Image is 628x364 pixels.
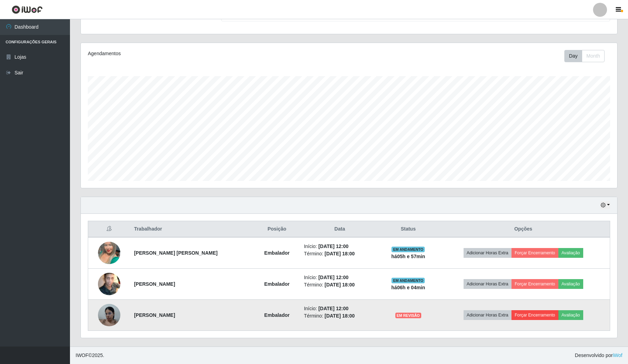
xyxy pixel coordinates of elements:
strong: [PERSON_NAME] [134,312,175,318]
time: [DATE] 12:00 [318,275,348,280]
li: Início: [304,274,376,281]
strong: Embalador [264,281,289,287]
th: Opções [437,221,610,238]
button: Adicionar Horas Extra [464,310,511,320]
button: Adicionar Horas Extra [464,248,511,258]
img: CoreUI Logo [12,5,43,14]
time: [DATE] 12:00 [318,306,348,311]
li: Término: [304,312,376,320]
th: Posição [254,221,299,238]
time: [DATE] 12:00 [318,243,348,249]
button: Avaliação [558,310,583,320]
span: EM ANDAMENTO [391,278,425,283]
li: Início: [304,305,376,312]
button: Forçar Encerramento [511,310,558,320]
li: Término: [304,250,376,257]
span: © 2025 . [76,352,104,359]
th: Trabalhador [130,221,254,238]
img: 1751412729925.jpeg [98,300,120,330]
span: EM REVISÃO [395,313,421,318]
li: Início: [304,243,376,250]
button: Adicionar Horas Extra [464,279,511,289]
div: First group [564,50,605,62]
li: Término: [304,281,376,289]
span: IWOF [76,352,89,358]
a: iWof [613,352,622,358]
img: 1716941011713.jpeg [98,270,120,298]
strong: há 05 h e 57 min [391,254,425,259]
th: Data [300,221,380,238]
button: Forçar Encerramento [511,279,558,289]
strong: há 06 h e 04 min [391,285,425,290]
strong: [PERSON_NAME] [134,281,175,287]
span: Desenvolvido por [575,352,622,359]
img: 1684607735548.jpeg [98,233,120,273]
button: Avaliação [558,248,583,258]
button: Month [582,50,605,62]
time: [DATE] 18:00 [325,282,355,287]
div: Agendamentos [88,50,299,57]
th: Status [380,221,437,238]
time: [DATE] 18:00 [325,251,355,256]
strong: [PERSON_NAME] [PERSON_NAME] [134,250,218,256]
span: EM ANDAMENTO [391,247,425,252]
div: Toolbar with button groups [564,50,610,62]
time: [DATE] 18:00 [325,313,355,319]
button: Day [564,50,582,62]
strong: Embalador [264,250,289,256]
button: Avaliação [558,279,583,289]
strong: Embalador [264,312,289,318]
button: Forçar Encerramento [511,248,558,258]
